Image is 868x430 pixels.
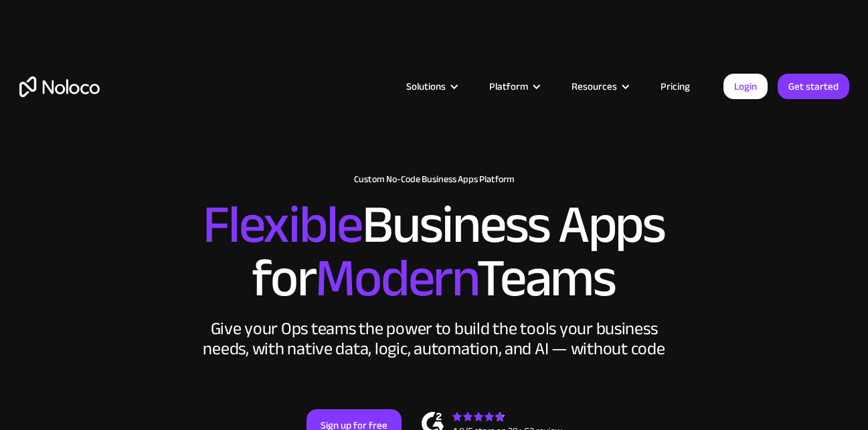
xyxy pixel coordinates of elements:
div: Give your Ops teams the power to build the tools your business needs, with native data, logic, au... [200,319,669,359]
a: Login [723,74,768,99]
span: Modern [315,228,476,328]
a: Get started [778,74,849,99]
div: Platform [489,78,528,95]
span: Flexible [203,175,362,275]
a: Pricing [644,78,707,95]
div: Solutions [389,78,472,95]
a: home [19,76,100,97]
h1: Custom No-Code Business Apps Platform [19,174,849,185]
div: Resources [555,78,644,95]
div: Platform [472,78,555,95]
h2: Business Apps for Teams [19,198,849,305]
div: Solutions [406,78,446,95]
div: Resources [572,78,617,95]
